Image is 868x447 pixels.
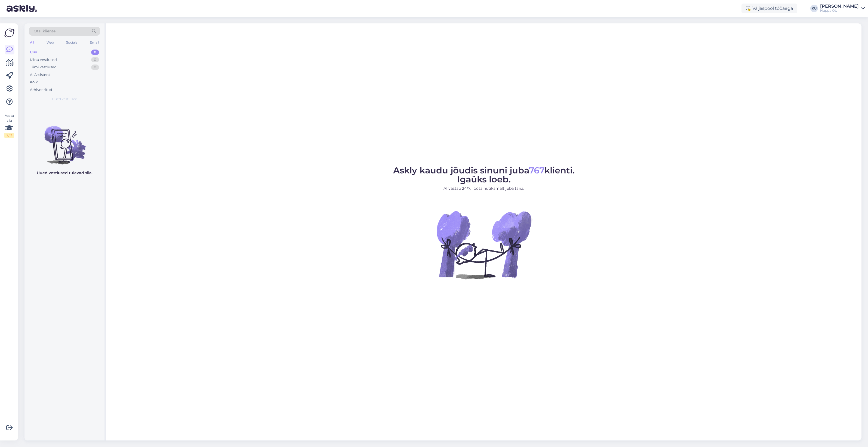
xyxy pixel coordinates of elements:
[52,97,77,102] span: Uued vestlused
[30,50,37,55] div: Uus
[30,72,50,78] div: AI Assistent
[529,165,544,176] span: 767
[29,39,35,46] div: All
[820,4,865,13] a: [PERSON_NAME]Huppa OÜ
[89,39,100,46] div: Email
[30,65,57,70] div: Tiimi vestlused
[4,113,14,138] div: Vaata siia
[741,4,797,13] div: Väljaspool tööaega
[4,133,14,138] div: 2 / 3
[65,39,78,46] div: Socials
[393,165,575,185] span: Askly kaudu jõudis sinuni juba klienti. Igaüks loeb.
[34,28,56,34] span: Otsi kliente
[45,39,55,46] div: Web
[24,116,104,165] img: No chats
[91,65,99,70] div: 0
[37,170,93,176] p: Uued vestlused tulevad siia.
[435,196,533,294] img: No Chat active
[91,57,99,63] div: 0
[30,57,57,63] div: Minu vestlused
[820,8,859,13] div: Huppa OÜ
[393,186,575,191] p: AI vastab 24/7. Tööta nutikamalt juba täna.
[30,79,38,85] div: Kõik
[91,50,99,55] div: 0
[30,87,52,93] div: Arhiveeritud
[4,28,15,38] img: Askly Logo
[820,4,859,8] div: [PERSON_NAME]
[810,5,818,12] div: KU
